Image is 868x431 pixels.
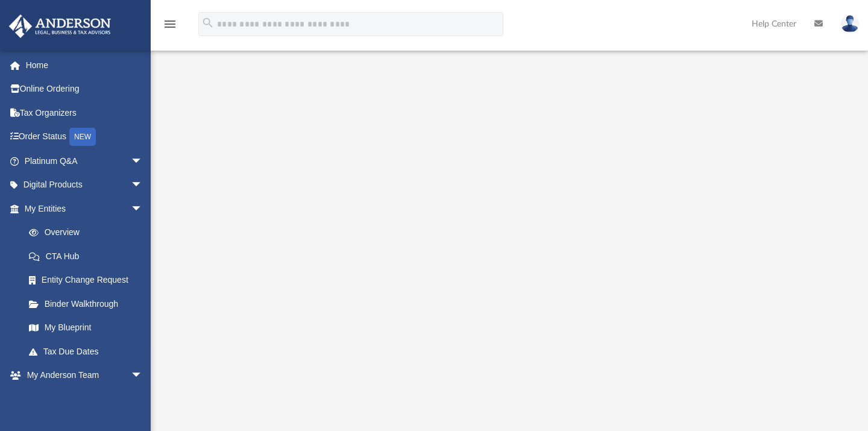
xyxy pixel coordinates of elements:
a: Home [8,53,161,77]
span: arrow_drop_down [131,149,155,174]
a: CTA Hub [17,244,161,268]
i: menu [163,17,177,31]
img: Anderson Advisors Platinum Portal [5,14,115,38]
span: arrow_drop_down [131,173,155,198]
a: Order StatusNEW [8,125,161,149]
a: My Blueprint [17,316,155,340]
a: Tax Organizers [8,101,161,125]
a: Platinum Q&Aarrow_drop_down [8,149,161,173]
img: User Pic [841,15,859,33]
a: Overview [17,221,161,245]
span: arrow_drop_down [131,363,155,388]
i: search [201,16,215,30]
a: Tax Due Dates [17,339,161,363]
a: Online Ordering [8,77,161,101]
span: arrow_drop_down [131,197,155,221]
a: My Entitiesarrow_drop_down [8,197,161,221]
a: Binder Walkthrough [17,292,161,316]
a: Digital Productsarrow_drop_down [8,173,161,197]
a: My Anderson Teamarrow_drop_down [8,363,155,388]
a: Entity Change Request [17,268,161,292]
a: menu [163,23,177,31]
a: My Anderson Team [17,387,149,411]
div: NEW [69,128,96,146]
